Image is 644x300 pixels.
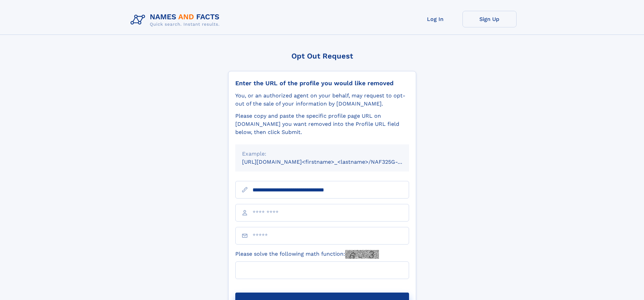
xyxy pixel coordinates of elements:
div: You, or an authorized agent on your behalf, may request to opt-out of the sale of your informatio... [235,92,409,108]
a: Log In [408,11,462,27]
div: Opt Out Request [228,52,416,60]
img: Logo Names and Facts [128,11,225,29]
div: Example: [242,150,402,158]
label: Please solve the following math function: [235,250,379,259]
div: Enter the URL of the profile you would like removed [235,79,409,87]
div: Please copy and paste the specific profile page URL on [DOMAIN_NAME] you want removed into the Pr... [235,112,409,136]
a: Sign Up [462,11,517,27]
small: [URL][DOMAIN_NAME]<firstname>_<lastname>/NAF325G-xxxxxxxx [242,159,422,165]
